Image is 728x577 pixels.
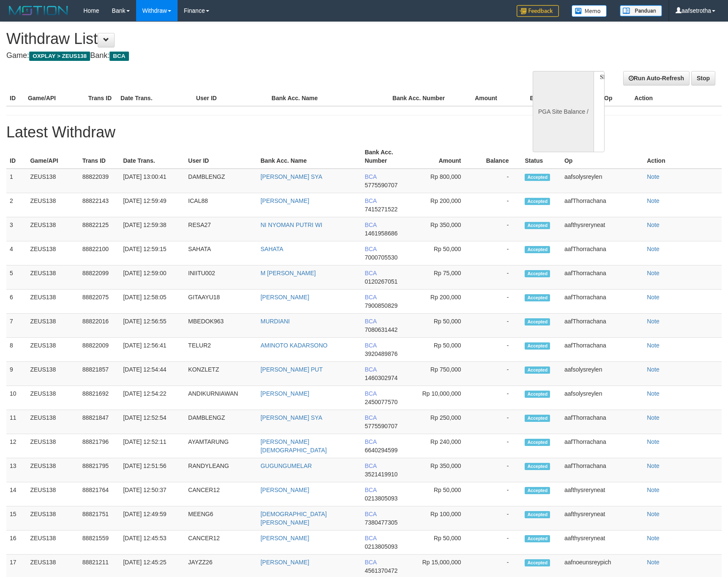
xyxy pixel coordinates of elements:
a: GUGUNGUMELAR [260,462,312,469]
a: Note [647,270,660,276]
td: ZEUS138 [27,531,79,555]
td: ZEUS138 [27,265,79,290]
span: 3521419910 [365,471,398,478]
td: aafthysreryneat [561,506,643,531]
td: 88821796 [79,434,120,458]
td: AYAMTARUNG [185,434,257,458]
a: Note [647,438,660,445]
td: RANDYLEANG [185,458,257,482]
td: Rp 350,000 [413,217,474,241]
td: Rp 50,000 [413,241,474,265]
a: Note [647,246,660,252]
td: aafThorrachana [561,290,643,314]
td: RESA27 [185,217,257,241]
span: 7380477305 [365,519,398,526]
td: [DATE] 12:51:56 [120,458,185,482]
td: SAHATA [185,241,257,265]
td: 88821795 [79,458,120,482]
td: Rp 200,000 [413,290,474,314]
a: Note [647,559,660,566]
span: 7415271522 [365,206,398,213]
th: Balance [510,90,565,106]
a: [DEMOGRAPHIC_DATA][PERSON_NAME] [260,511,327,526]
td: TELUR2 [185,338,257,362]
td: 8 [6,338,27,362]
a: Note [647,390,660,397]
a: NI NYOMAN PUTRI WI [260,222,322,228]
th: ID [6,145,27,169]
td: ANDIKURNIAWAN [185,386,257,410]
span: BCA [365,294,377,301]
th: Game/API [27,145,79,169]
th: Trans ID [79,145,120,169]
td: aafThorrachana [561,241,643,265]
th: Action [631,90,722,106]
td: - [474,290,522,314]
td: Rp 240,000 [413,434,474,458]
span: Accepted [525,198,550,205]
td: 2 [6,193,27,217]
td: - [474,506,522,531]
span: 7900850829 [365,302,398,309]
a: [PERSON_NAME] [260,559,309,566]
th: Bank Acc. Number [389,90,449,106]
span: Accepted [525,559,550,566]
h1: Withdraw List [6,30,477,47]
a: [PERSON_NAME][DEMOGRAPHIC_DATA] [260,438,327,454]
td: 88822143 [79,193,120,217]
td: ZEUS138 [27,506,79,531]
a: [PERSON_NAME] [260,535,309,541]
td: 1 [6,169,27,193]
img: Button%20Memo.svg [572,5,607,17]
a: Note [647,173,660,180]
span: 5775590707 [365,423,398,429]
span: 6640294599 [365,447,398,454]
td: aafthysreryneat [561,531,643,555]
a: Note [647,342,660,349]
a: [PERSON_NAME] [260,390,309,397]
a: [PERSON_NAME] [260,197,309,204]
td: - [474,386,522,410]
td: [DATE] 12:56:41 [120,338,185,362]
td: KONZLETZ [185,362,257,386]
h4: Game: Bank: [6,52,477,60]
td: aafsolysreylen [561,362,643,386]
img: Feedback.jpg [517,5,559,17]
td: [DATE] 12:52:54 [120,410,185,434]
td: aafthysreryneat [561,217,643,241]
span: BCA [365,366,377,373]
a: Note [647,294,660,301]
td: [DATE] 12:58:05 [120,290,185,314]
td: - [474,241,522,265]
td: ICAL88 [185,193,257,217]
td: MEENG6 [185,506,257,531]
span: BCA [365,438,377,445]
span: 5775590707 [365,182,398,189]
td: 88821692 [79,386,120,410]
td: INIITU002 [185,265,257,290]
td: ZEUS138 [27,193,79,217]
a: MURDIANI [260,318,290,325]
a: Stop [691,71,715,85]
th: Bank Acc. Name [257,145,361,169]
th: Game/API [25,90,85,106]
td: aafthysreryneat [561,482,643,506]
span: 0120267051 [365,278,398,285]
td: 4 [6,241,27,265]
td: 15 [6,506,27,531]
span: BCA [365,559,377,566]
span: BCA [365,222,377,228]
a: SAHATA [260,246,283,252]
span: Accepted [525,294,550,301]
td: - [474,434,522,458]
span: BCA [365,270,377,276]
td: GITAAYU18 [185,290,257,314]
span: 7080631442 [365,326,398,333]
td: 88821857 [79,362,120,386]
td: Rp 350,000 [413,458,474,482]
th: ID [6,90,25,106]
td: aafThorrachana [561,193,643,217]
td: 88822039 [79,169,120,193]
span: BCA [365,487,377,493]
td: - [474,314,522,338]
